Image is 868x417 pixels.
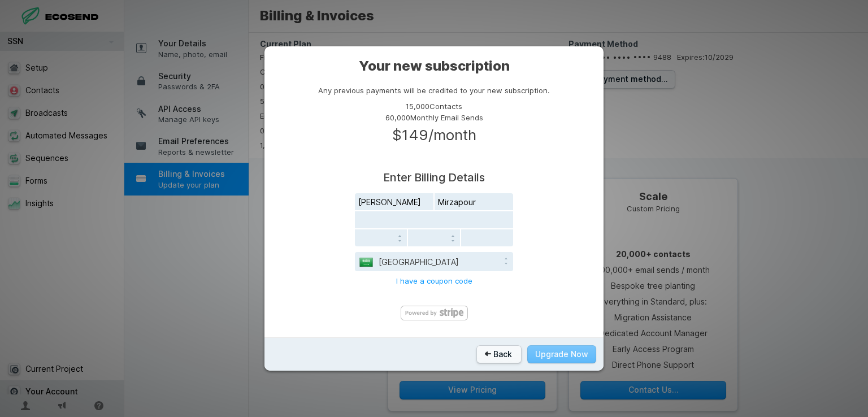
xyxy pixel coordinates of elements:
[279,125,589,145] p: $149 / month
[396,276,472,285] a: I have a coupon code
[383,171,485,184] h2: Enter Billing Details
[355,193,433,210] input: First Name
[279,57,589,75] h1: Your new subscription
[279,102,589,111] p: 15,000 Contacts
[358,213,510,227] iframe: Credit Card Number
[279,86,589,95] p: Any previous payments will be credited to your new subscription.
[476,345,522,364] button: Back
[358,231,404,245] iframe: MM
[411,231,457,245] iframe: YYYY
[465,231,510,245] iframe: CVV
[279,113,589,123] p: 60,000 Monthly Email Sends
[435,193,513,210] input: Last Name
